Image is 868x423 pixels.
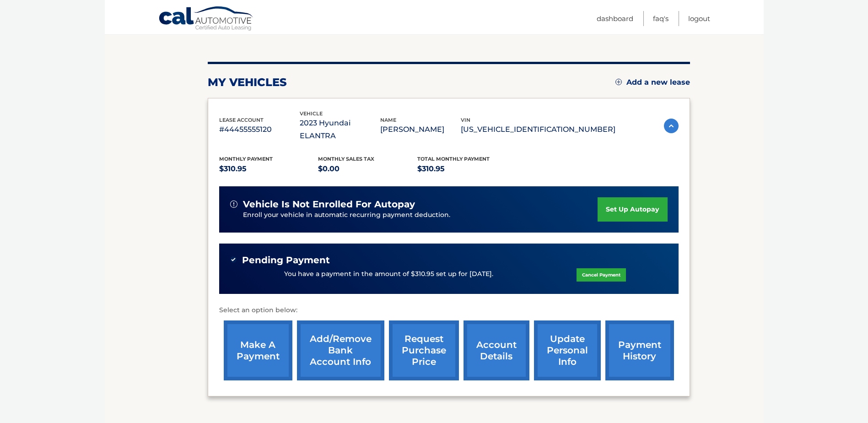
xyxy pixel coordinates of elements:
img: alert-white.svg [230,201,237,208]
a: account details [464,320,529,380]
a: payment history [605,320,674,380]
span: Monthly sales Tax [318,156,374,162]
p: Enroll your vehicle in automatic recurring payment deduction. [243,210,598,220]
p: Select an option below: [219,305,679,316]
img: add.svg [615,79,622,85]
a: Logout [688,11,710,26]
a: make a payment [224,320,292,380]
p: You have a payment in the amount of $310.95 set up for [DATE]. [284,269,493,279]
span: vehicle is not enrolled for autopay [243,199,415,210]
span: vin [461,117,470,123]
span: Monthly Payment [219,156,273,162]
a: Cancel Payment [577,268,626,282]
a: set up autopay [598,197,667,222]
p: $310.95 [219,163,318,175]
p: $310.95 [417,163,517,175]
p: 2023 Hyundai ELANTRA [300,117,380,142]
p: [PERSON_NAME] [380,123,461,136]
a: update personal info [534,320,601,380]
a: Dashboard [597,11,633,26]
p: [US_VEHICLE_IDENTIFICATION_NUMBER] [461,123,615,136]
a: Add a new lease [615,78,690,87]
img: accordion-active.svg [664,119,679,133]
a: Cal Automotive [158,6,254,33]
a: request purchase price [389,320,459,380]
p: $0.00 [318,163,417,175]
span: name [380,117,396,123]
a: FAQ's [653,11,669,26]
a: Add/Remove bank account info [297,320,384,380]
img: check-green.svg [230,256,237,263]
span: vehicle [300,110,323,117]
span: Pending Payment [242,255,330,266]
span: lease account [219,117,264,123]
h2: my vehicles [208,76,287,89]
span: Total Monthly Payment [417,156,490,162]
p: #44455555120 [219,123,300,136]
